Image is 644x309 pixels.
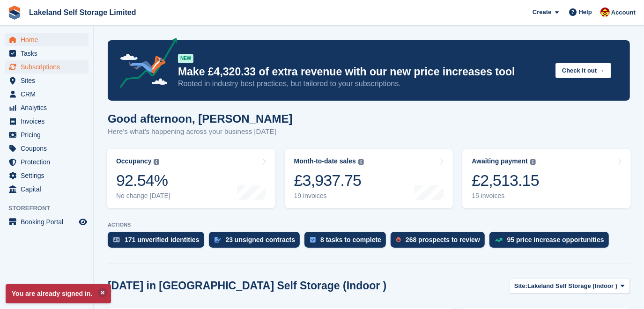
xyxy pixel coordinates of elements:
span: Lakeland Self Storage (Indoor ) [527,281,617,291]
span: Booking Portal [21,215,77,228]
div: 8 tasks to complete [320,236,381,243]
a: menu [5,155,89,169]
a: menu [5,60,89,74]
img: icon-info-grey-7440780725fd019a000dd9b08b2336e03edf1995a4989e88bcd33f0948082b44.svg [530,159,536,165]
div: No change [DATE] [116,192,170,200]
span: Invoices [21,115,77,128]
img: price_increase_opportunities-93ffe204e8149a01c8c9dc8f82e8f89637d9d84a8eef4429ea346261dce0b2c0.svg [495,238,503,242]
a: menu [5,101,89,114]
span: Account [611,8,636,17]
a: menu [5,47,89,60]
img: contract_signature_icon-13c848040528278c33f63329250d36e43548de30e8caae1d1a13099fd9432cc5.svg [215,237,221,243]
span: Sites [21,74,77,87]
div: 95 price increase opportunities [507,236,604,243]
a: Lakeland Self Storage Limited [25,5,140,20]
h1: Good afternoon, [PERSON_NAME] [108,112,293,125]
img: icon-info-grey-7440780725fd019a000dd9b08b2336e03edf1995a4989e88bcd33f0948082b44.svg [358,159,364,165]
div: 19 invoices [294,192,364,200]
a: menu [5,128,89,141]
a: 8 tasks to complete [304,232,391,252]
span: Storefront [8,204,93,213]
div: 268 prospects to review [406,236,480,243]
div: 92.54% [116,171,170,190]
a: menu [5,115,89,128]
a: 95 price increase opportunities [489,232,614,252]
span: Subscriptions [21,60,77,74]
a: Occupancy 92.54% No change [DATE] [107,149,275,208]
a: Awaiting payment £2,513.15 15 invoices [462,149,631,208]
img: task-75834270c22a3079a89374b754ae025e5fb1db73e45f91037f5363f120a921f8.svg [310,237,316,243]
a: menu [5,88,89,101]
div: £3,937.75 [294,171,364,190]
img: Diane Carney [600,7,610,17]
span: Site: [514,281,527,291]
a: menu [5,169,89,182]
a: Preview store [77,216,89,228]
a: Month-to-date sales £3,937.75 19 invoices [285,149,453,208]
img: price-adjustments-announcement-icon-8257ccfd72463d97f412b2fc003d46551f7dbcb40ab6d574587a9cd5c0d94... [112,38,178,91]
div: NEW [178,54,193,63]
a: menu [5,142,89,155]
div: Occupancy [116,157,151,165]
span: Coupons [21,142,77,155]
div: 23 unsigned contracts [226,236,296,243]
button: Check it out → [555,63,611,78]
a: menu [5,33,89,46]
span: Settings [21,169,77,182]
span: Pricing [21,128,77,141]
span: Create [533,7,551,17]
img: icon-info-grey-7440780725fd019a000dd9b08b2336e03edf1995a4989e88bcd33f0948082b44.svg [154,159,159,165]
a: 23 unsigned contracts [209,232,305,252]
button: Site: Lakeland Self Storage (Indoor ) [509,278,630,294]
div: Awaiting payment [472,157,528,165]
img: verify_identity-adf6edd0f0f0b5bbfe63781bf79b02c33cf7c696d77639b501bdc392416b5a36.svg [113,237,120,243]
span: Help [579,7,592,17]
span: Analytics [21,101,77,114]
p: You are already signed in. [6,284,111,303]
p: Here's what's happening across your business [DATE] [108,126,293,137]
h2: [DATE] in [GEOGRAPHIC_DATA] Self Storage (Indoor ) [108,280,386,292]
a: 171 unverified identities [108,232,209,252]
img: stora-icon-8386f47178a22dfd0bd8f6a31ec36ba5ce8667c1dd55bd0f319d3a0aa187defe.svg [7,6,22,20]
div: Month-to-date sales [294,157,356,165]
a: menu [5,215,89,228]
span: Capital [21,183,77,196]
span: Protection [21,155,77,169]
img: prospect-51fa495bee0391a8d652442698ab0144808aea92771e9ea1ae160a38d050c398.svg [396,237,401,243]
a: menu [5,74,89,87]
span: Tasks [21,47,77,60]
a: 268 prospects to review [391,232,489,252]
p: Rooted in industry best practices, but tailored to your subscriptions. [178,79,548,89]
div: 171 unverified identities [125,236,200,243]
span: CRM [21,88,77,101]
a: menu [5,183,89,196]
div: 15 invoices [472,192,539,200]
p: ACTIONS [108,222,630,228]
p: Make £4,320.33 of extra revenue with our new price increases tool [178,65,548,79]
span: Home [21,33,77,46]
div: £2,513.15 [472,171,539,190]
